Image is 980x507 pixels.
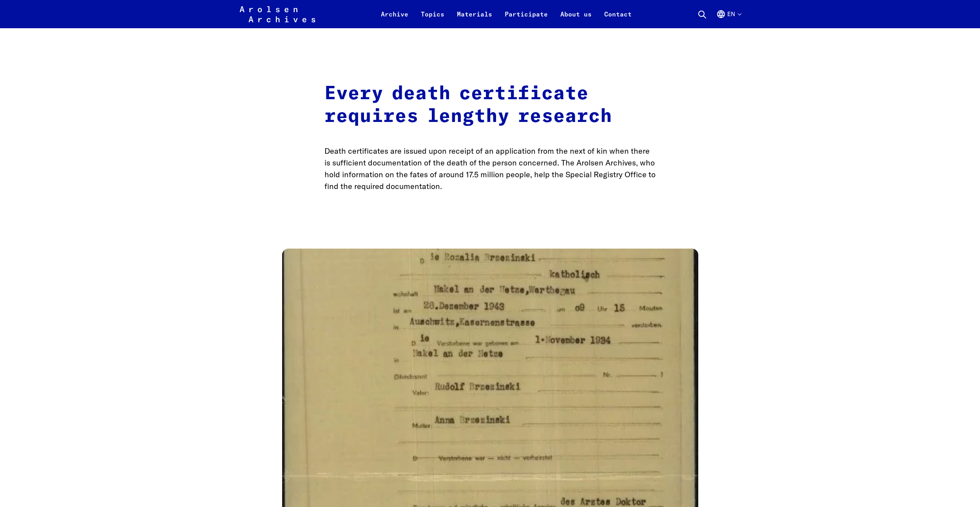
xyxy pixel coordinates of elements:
[324,83,656,128] h2: Every death certificate requires lengthy research
[375,5,638,24] nav: Primary
[375,9,415,28] a: Archive
[716,9,741,28] button: English, language selection
[451,9,498,28] a: Materials
[415,9,451,28] a: Topics
[324,145,656,192] p: Death certificates are issued upon receipt of an application from the next of kin when there is s...
[598,9,638,28] a: Contact
[498,9,554,28] a: Participate
[554,9,598,28] a: About us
